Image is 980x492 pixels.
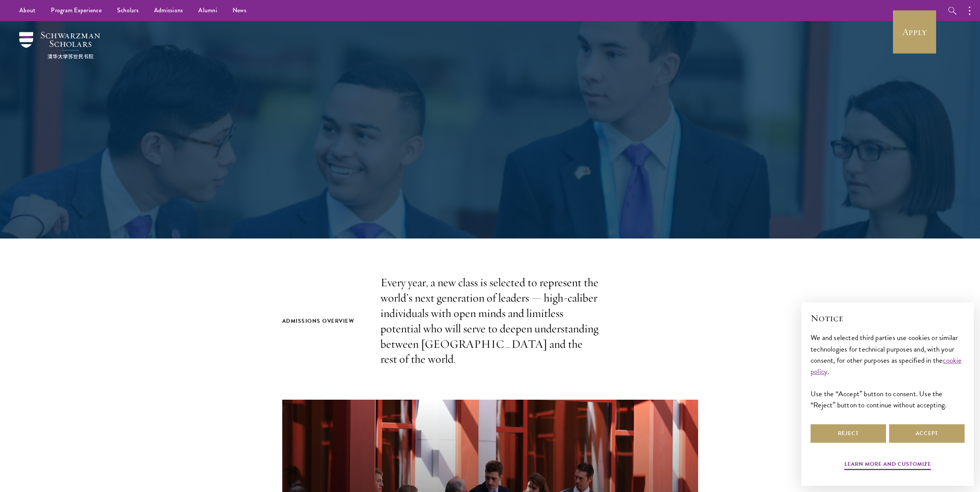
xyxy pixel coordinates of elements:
[811,355,962,377] a: cookie policy
[380,275,600,367] p: Every year, a new class is selected to represent the world’s next generation of leaders — high-ca...
[811,332,965,410] div: We and selected third parties use cookies or similar technologies for technical purposes and, wit...
[811,424,886,443] button: Reject
[19,32,100,59] img: Schwarzman Scholars
[889,424,965,443] button: Accept
[893,10,936,53] a: Apply
[811,312,965,325] h2: Notice
[844,459,931,471] button: Learn more and customize
[282,316,365,326] h2: Admissions Overview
